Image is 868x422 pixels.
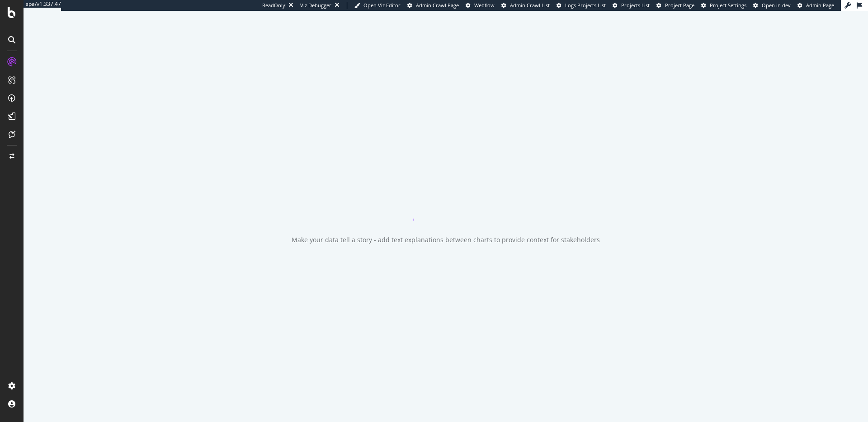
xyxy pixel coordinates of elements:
[701,2,746,9] a: Project Settings
[300,2,333,9] div: Viz Debugger:
[753,2,791,9] a: Open in dev
[557,2,606,9] a: Logs Projects List
[565,2,606,9] span: Logs Projects List
[710,2,746,9] span: Project Settings
[665,2,694,9] span: Project Page
[806,2,834,9] span: Admin Page
[416,2,459,9] span: Admin Crawl Page
[466,2,495,9] a: Webflow
[613,2,650,9] a: Projects List
[354,2,401,9] a: Open Viz Editor
[656,2,694,9] a: Project Page
[474,2,495,9] span: Webflow
[501,2,550,9] a: Admin Crawl List
[762,2,791,9] span: Open in dev
[407,2,459,9] a: Admin Crawl Page
[621,2,650,9] span: Projects List
[262,2,287,9] div: ReadOnly:
[292,235,600,244] div: Make your data tell a story - add text explanations between charts to provide context for stakeho...
[510,2,550,9] span: Admin Crawl List
[413,188,478,221] div: animation
[363,2,401,9] span: Open Viz Editor
[797,2,834,9] a: Admin Page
